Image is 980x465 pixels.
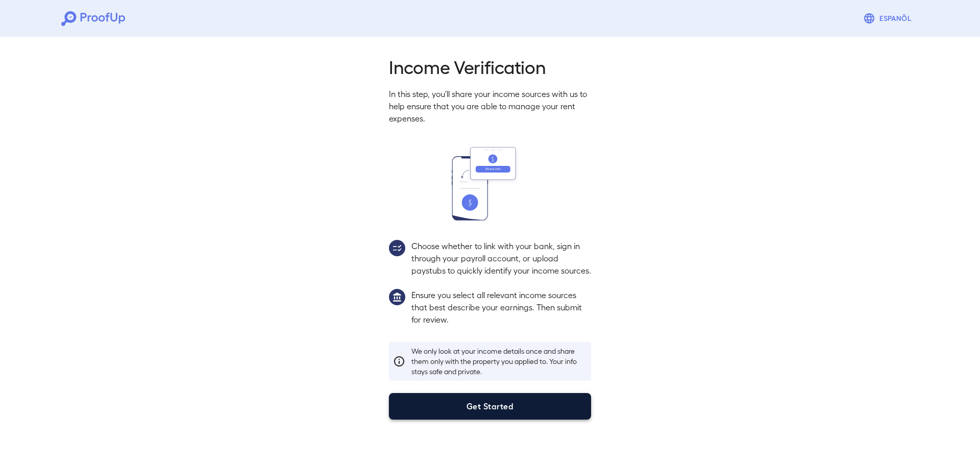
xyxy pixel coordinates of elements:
[389,55,591,78] h2: Income Verification
[411,346,587,377] p: We only look at your income details once and share them only with the property you applied to. Yo...
[859,8,919,29] button: Espanõl
[389,88,591,125] p: In this step, you'll share your income sources with us to help ensure that you are able to manage...
[411,240,591,277] p: Choose whether to link with your bank, sign in through your payroll account, or upload paystubs t...
[452,147,528,221] img: transfer_money.svg
[411,289,591,326] p: Ensure you select all relevant income sources that best describe your earnings. Then submit for r...
[389,240,405,256] img: group2.svg
[389,289,405,305] img: group1.svg
[389,393,591,420] button: Get Started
